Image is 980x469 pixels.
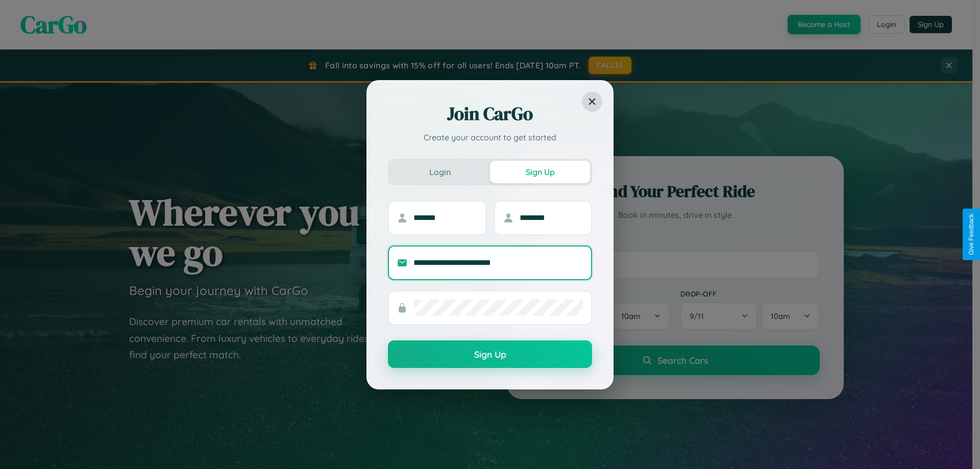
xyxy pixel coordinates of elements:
div: Give Feedback [968,214,975,255]
button: Sign Up [490,161,590,183]
p: Create your account to get started [388,131,592,143]
h2: Join CarGo [388,102,592,126]
button: Login [390,161,490,183]
button: Sign Up [388,340,592,368]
